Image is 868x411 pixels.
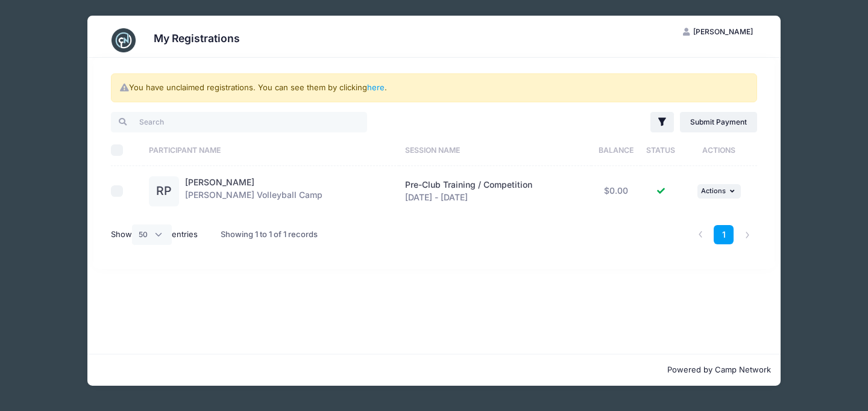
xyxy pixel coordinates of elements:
[111,112,367,132] input: Search
[185,176,322,206] div: [PERSON_NAME] Volleyball Camp
[111,134,143,166] th: Select All
[591,166,641,216] td: $0.00
[591,134,641,166] th: Balance: activate to sort column ascending
[367,82,385,92] a: here
[680,112,758,132] a: Submit Payment
[111,224,198,245] label: Show entries
[149,176,179,206] div: RP
[693,27,753,36] span: [PERSON_NAME]
[673,22,763,42] button: [PERSON_NAME]
[641,134,681,166] th: Status: activate to sort column ascending
[714,225,734,245] a: 1
[697,184,741,199] button: Actions
[701,187,726,195] span: Actions
[681,134,757,166] th: Actions: activate to sort column ascending
[97,364,771,376] p: Powered by Camp Network
[405,179,585,204] div: [DATE] - [DATE]
[221,221,318,249] div: Showing 1 to 1 of 1 records
[112,28,136,52] img: CampNetwork
[154,32,240,45] h3: My Registrations
[143,134,400,166] th: Participant Name: activate to sort column ascending
[185,177,254,187] a: [PERSON_NAME]
[111,73,757,102] div: You have unclaimed registrations. You can see them by clicking .
[132,224,172,245] select: Showentries
[405,179,532,190] span: Pre-Club Training / Competition
[149,187,179,197] a: RP
[399,134,591,166] th: Session Name: activate to sort column ascending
